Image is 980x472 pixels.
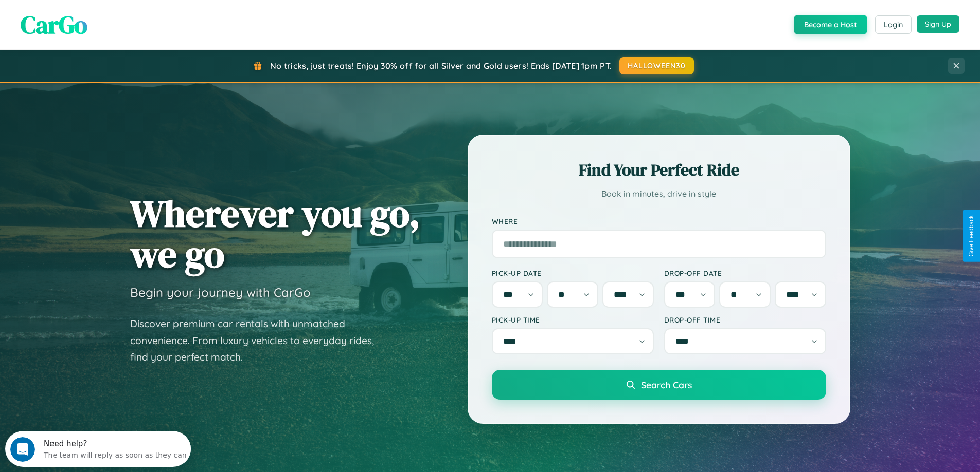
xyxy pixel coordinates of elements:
[619,57,694,74] button: HALLOWEEN30
[21,8,87,42] span: CarGo
[664,315,826,324] label: Drop-off Time
[39,17,182,28] div: The team will reply as soon as they can
[492,370,826,400] button: Search Cars
[130,315,387,366] p: Discover premium car rentals with unmatched convenience. From luxury vehicles to everyday rides, ...
[492,217,826,225] label: Where
[492,315,654,324] label: Pick-up Time
[875,15,912,34] button: Login
[270,61,612,71] span: No tricks, just treats! Enjoy 30% off for all Silver and Gold users! Ends [DATE] 1pm PT.
[492,269,654,277] label: Pick-up Date
[917,15,959,33] button: Sign Up
[968,215,975,257] div: Give Feedback
[794,15,867,34] button: Become a Host
[492,159,826,181] h2: Find Your Perfect Ride
[130,193,420,274] h1: Wherever you go, we go
[130,285,311,300] h3: Begin your journey with CarGo
[10,437,35,462] iframe: Intercom live chat
[5,431,191,467] iframe: Intercom live chat discovery launcher
[641,379,692,390] span: Search Cars
[39,9,182,17] div: Need help?
[4,4,191,32] div: Open Intercom Messenger
[664,269,826,277] label: Drop-off Date
[492,186,826,201] p: Book in minutes, drive in style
